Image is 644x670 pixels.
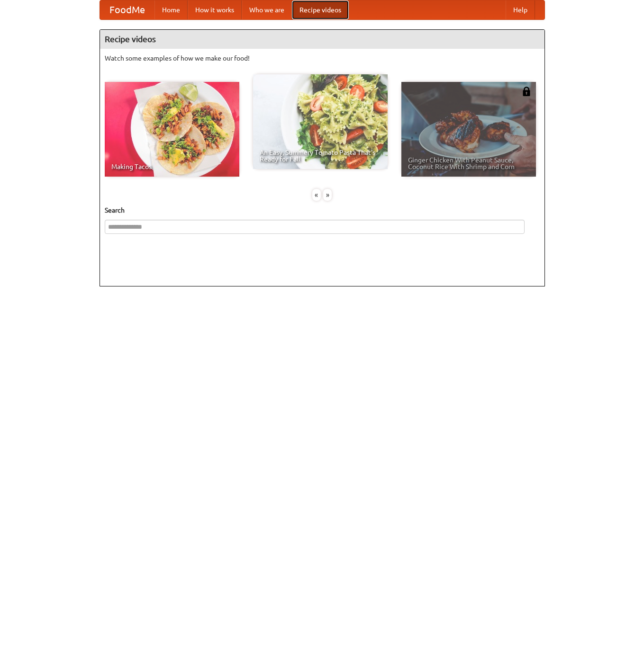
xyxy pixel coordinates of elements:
div: » [323,189,332,201]
a: Making Tacos [105,82,239,177]
p: Watch some examples of how we make our food! [105,54,540,63]
a: An Easy, Summery Tomato Pasta That's Ready for Fall [253,74,388,169]
h4: Recipe videos [100,30,544,49]
a: Home [154,0,188,19]
h5: Search [105,205,540,215]
div: « [312,189,321,201]
a: How it works [188,0,242,19]
img: 483408.png [522,87,531,96]
a: Help [506,0,535,19]
a: FoodMe [100,0,154,19]
a: Recipe videos [292,0,349,19]
a: Who we are [242,0,292,19]
span: An Easy, Summery Tomato Pasta That's Ready for Fall [260,149,381,162]
span: Making Tacos [111,163,233,170]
